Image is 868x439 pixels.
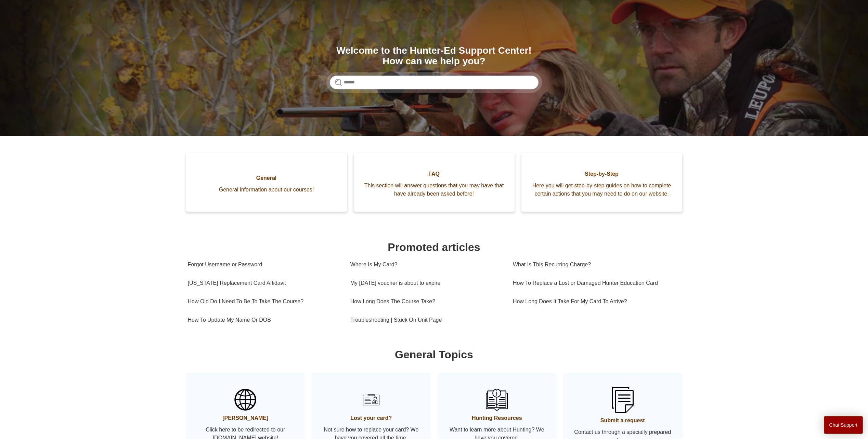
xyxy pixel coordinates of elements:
a: How To Update My Name Or DOB [188,311,340,329]
a: How Long Does The Course Take? [350,292,503,311]
img: 01HZPCYSBW5AHTQ31RY2D2VRJS [234,389,256,411]
input: Search [330,76,539,89]
a: How To Replace a Lost or Damaged Hunter Education Card [513,274,675,292]
span: Step-by-Step [532,170,672,178]
a: My [DATE] voucher is about to expire [350,274,503,292]
a: [US_STATE] Replacement Card Affidavit [188,274,340,292]
h1: General Topics [188,346,681,363]
h1: Welcome to the Hunter-Ed Support Center! How can we help you? [330,45,539,67]
span: Here you will get step-by-step guides on how to complete certain actions that you may need to do ... [532,182,672,198]
span: Hunting Resources [448,414,546,422]
a: FAQ This section will answer questions that you may have that have already been asked before! [354,153,515,212]
span: This section will answer questions that you may have that have already been asked before! [364,182,504,198]
span: Lost your card? [322,414,420,422]
span: [PERSON_NAME] [196,414,295,422]
img: 01HZPCYSH6ZB6VTWVB6HCD0F6B [360,389,382,411]
a: Troubleshooting | Stuck On Unit Page [350,311,503,329]
img: 01HZPCYSSKB2GCFG1V3YA1JVB9 [612,387,634,413]
span: General [196,174,337,182]
button: Chat Support [824,416,863,434]
a: How Old Do I Need To Be To Take The Course? [188,292,340,311]
a: How Long Does It Take For My Card To Arrive? [513,292,675,311]
a: What Is This Recurring Charge? [513,255,675,274]
span: General information about our courses! [196,186,337,194]
a: General General information about our courses! [186,153,347,212]
a: Forgot Username or Password [188,255,340,274]
span: FAQ [364,170,504,178]
a: Where Is My Card? [350,255,503,274]
a: Step-by-Step Here you will get step-by-step guides on how to complete certain actions that you ma... [521,153,682,212]
img: 01HZPCYSN9AJKKHAEXNV8VQ106 [486,389,508,411]
span: Submit a request [573,416,672,425]
h1: Promoted articles [188,239,681,255]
